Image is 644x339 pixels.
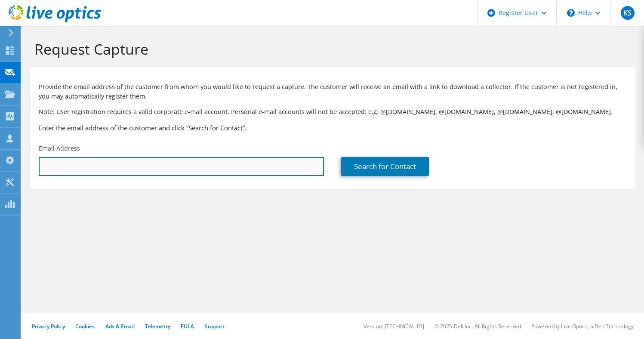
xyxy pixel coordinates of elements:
p: Note: User registration requires a valid corporate e-mail account. Personal e-mail accounts will ... [39,107,627,117]
p: Provide the email address of the customer from whom you would like to request a capture. The cust... [39,82,627,101]
a: Ads & Email [105,323,135,330]
h1: Request Capture [34,40,627,58]
label: Email Address [39,144,80,153]
a: Search for Contact [341,157,429,176]
span: KS [621,6,635,20]
a: EULA [181,323,194,330]
li: Version: [TECHNICAL_ID] [364,323,424,330]
a: Support [204,323,225,330]
a: Telemetry [145,323,170,330]
a: Cookies [75,323,95,330]
svg: \n [567,9,575,17]
li: © 2025 Dell Inc. All Rights Reserved [434,323,521,330]
h3: Enter the email address of the customer and click “Search for Contact”. [39,123,627,133]
a: Privacy Policy [32,323,65,330]
li: Powered by Live Optics, a Dell Technology [531,323,634,330]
